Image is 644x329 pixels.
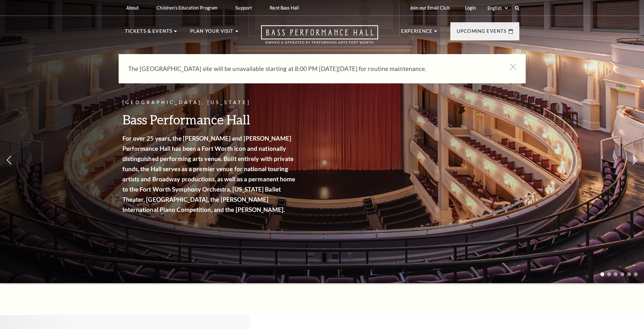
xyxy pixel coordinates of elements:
p: About [126,5,139,10]
p: Children's Education Program [156,5,218,10]
p: [GEOGRAPHIC_DATA], [US_STATE] [122,99,297,107]
strong: For over 25 years, the [PERSON_NAME] and [PERSON_NAME] Performance Hall has been a Fort Worth ico... [122,135,295,213]
p: Plan Your Visit [190,27,234,39]
select: Select: [486,5,509,11]
p: Upcoming Events [457,27,507,39]
h3: Bass Performance Hall [122,111,297,128]
p: Tickets & Events [125,27,173,39]
p: The [GEOGRAPHIC_DATA] site will be unavailable starting at 8:00 PM [DATE][DATE] for routine maint... [128,64,497,74]
p: Support [235,5,252,10]
p: Rent Bass Hall [270,5,299,10]
p: Experience [401,27,433,39]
